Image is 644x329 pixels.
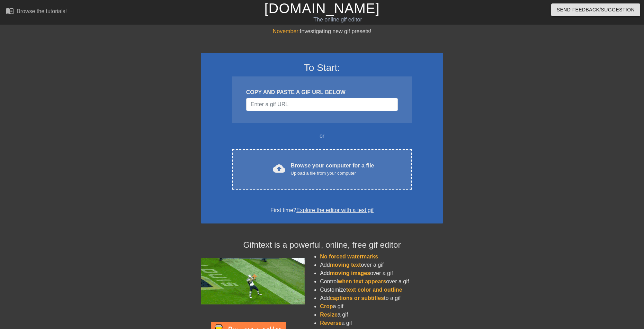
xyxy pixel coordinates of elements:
[320,286,443,294] li: Customize
[219,132,425,140] div: or
[346,287,402,293] span: text color and outline
[320,312,338,318] span: Resize
[291,162,374,177] div: Browse your computer for a file
[320,254,378,259] span: No forced watermarks
[6,7,67,17] a: Browse the tutorials!
[210,62,434,74] h3: To Start:
[320,320,341,326] span: Reverse
[291,170,374,177] div: Upload a file from your computer
[557,6,635,14] span: Send Feedback/Suggestion
[320,294,443,302] li: Add to a gif
[273,28,300,34] span: November:
[201,258,305,304] img: football_small.gif
[246,98,398,111] input: Username
[320,311,443,319] li: a gif
[320,261,443,269] li: Add over a gif
[296,207,374,213] a: Explore the editor with a test gif
[273,162,285,175] span: cloud_upload
[218,16,457,24] div: The online gif editor
[320,269,443,277] li: Add over a gif
[320,319,443,327] li: a gif
[17,8,67,14] div: Browse the tutorials!
[338,278,386,284] span: when text appears
[330,262,361,268] span: moving text
[201,27,443,36] div: Investigating new gif presets!
[6,7,14,15] span: menu_book
[320,302,443,311] li: a gif
[330,270,370,276] span: moving images
[264,1,379,16] a: [DOMAIN_NAME]
[246,88,398,97] div: COPY AND PASTE A GIF URL BELOW
[330,295,384,301] span: captions or subtitles
[210,206,434,214] div: First time?
[201,240,443,250] h4: Gifntext is a powerful, online, free gif editor
[320,277,443,286] li: Control over a gif
[551,3,640,16] button: Send Feedback/Suggestion
[320,303,333,309] span: Crop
